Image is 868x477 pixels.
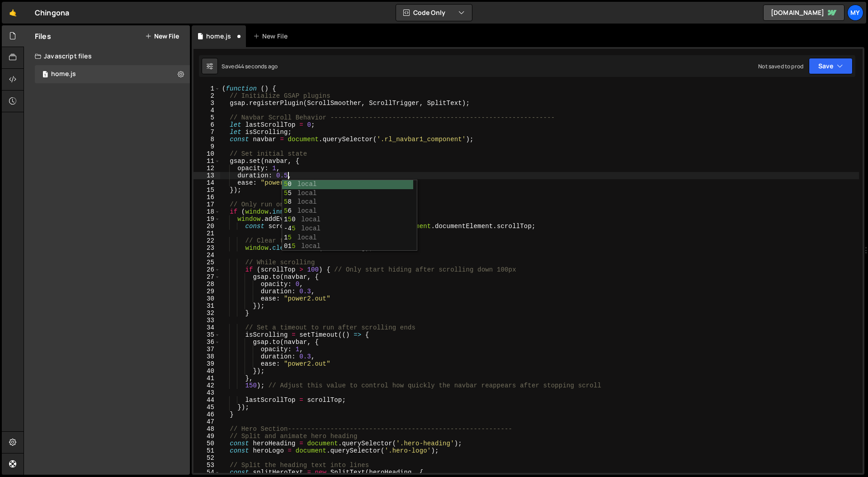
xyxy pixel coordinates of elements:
div: 34 [193,324,220,331]
div: Not saved to prod [758,62,803,70]
a: [DOMAIN_NAME] [763,5,844,21]
div: 2 [193,92,220,100]
div: 54 [193,469,220,476]
div: 46 [193,411,220,418]
div: 50 [193,440,220,447]
button: Save [809,58,853,74]
div: 32 [193,310,220,317]
div: 16 [193,194,220,201]
div: 49 [193,433,220,440]
div: 22 [193,237,220,244]
div: 45 [193,404,220,411]
div: 25 [193,259,220,266]
div: home.js [206,32,231,41]
div: New File [253,32,291,41]
div: 16722/45723.js [35,65,190,83]
div: 11 [193,157,220,165]
div: 4 [193,107,220,114]
a: 🤙 [2,2,24,24]
div: 42 [193,382,220,389]
div: 33 [193,317,220,324]
button: New File [145,33,179,40]
div: 48 [193,425,220,433]
div: 26 [193,266,220,273]
h2: Files [35,31,51,41]
div: 37 [193,346,220,353]
div: 9 [193,143,220,150]
div: 20 [193,223,220,230]
div: 36 [193,339,220,346]
div: 40 [193,367,220,375]
div: 5 [193,114,220,121]
div: 12 [193,165,220,172]
div: 17 [193,201,220,208]
div: 47 [193,418,220,425]
div: 15 [193,186,220,194]
div: 8 [193,136,220,143]
div: 14 [193,179,220,186]
div: 53 [193,462,220,469]
div: 1 [193,85,220,92]
div: Saved [222,62,278,70]
div: 24 [193,252,220,259]
div: Chingona [35,7,69,18]
div: 44 [193,396,220,404]
div: 39 [193,360,220,367]
div: 10 [193,150,220,157]
div: 28 [193,281,220,288]
span: 1 [42,72,48,79]
div: 3 [193,100,220,107]
div: 6 [193,121,220,129]
div: Javascript files [24,47,190,65]
div: 44 seconds ago [238,62,278,70]
div: 7 [193,129,220,136]
div: home.js [51,70,76,78]
div: 23 [193,244,220,252]
div: 51 [193,447,220,454]
div: 13 [193,172,220,179]
div: 35 [193,331,220,339]
div: 52 [193,454,220,462]
div: 30 [193,295,220,302]
div: 38 [193,353,220,360]
a: My [847,5,863,21]
div: 18 [193,208,220,215]
div: 27 [193,273,220,281]
div: 19 [193,215,220,223]
div: 43 [193,389,220,396]
div: 41 [193,375,220,382]
div: 29 [193,288,220,295]
div: 31 [193,302,220,310]
button: Code Only [396,5,472,21]
div: 21 [193,230,220,237]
